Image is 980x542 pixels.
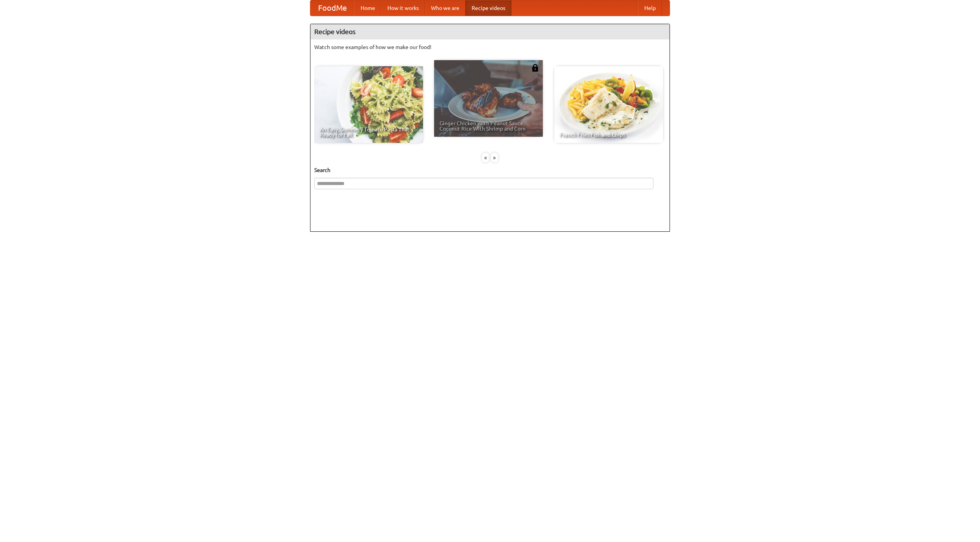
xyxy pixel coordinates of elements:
[381,0,425,16] a: How it works
[554,66,663,143] a: French Fries Fish and Chips
[314,166,666,174] h5: Search
[560,132,658,138] span: French Fries Fish and Chips
[638,0,662,16] a: Help
[425,0,465,16] a: Who we are
[310,24,670,39] h4: Recipe videos
[482,153,489,162] div: «
[354,0,381,16] a: Home
[465,0,511,16] a: Recipe videos
[310,0,354,16] a: FoodMe
[531,64,539,72] img: 483408.png
[314,66,423,143] a: An Easy, Summery Tomato Pasta That's Ready for Fall
[491,153,498,162] div: »
[314,43,666,51] p: Watch some examples of how we make our food!
[320,127,418,138] span: An Easy, Summery Tomato Pasta That's Ready for Fall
